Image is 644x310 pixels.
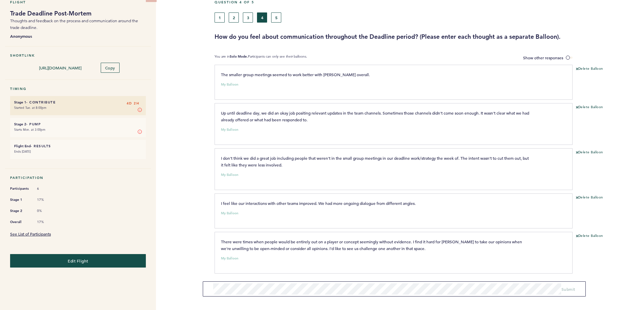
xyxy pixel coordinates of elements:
[221,72,370,77] span: The smaller group meetings seemed to work better with [PERSON_NAME] overall.
[10,196,30,203] span: Stage 1
[10,176,146,180] h5: Participation
[230,54,248,59] b: Solo Mode.
[523,55,563,60] span: Show other responses
[14,127,45,132] time: Starts Mon. at 3:00pm
[576,234,603,239] button: Delete Balloon
[14,100,26,104] small: Stage 1
[576,195,603,200] button: Delete Balloon
[221,128,238,131] small: My Balloon
[10,33,146,39] b: Anonymous
[101,63,120,73] button: Copy
[10,87,146,91] h5: Timing
[14,144,142,148] h6: - Results
[221,200,416,206] span: I feel like our interactions with other teams improved. We had more ongoing dialogue from differe...
[221,83,238,86] small: My Balloon
[576,105,603,110] button: Delete Balloon
[221,110,530,122] span: Up until deadline day, we did an okay job positing relevant updates in the team channels. Sometim...
[37,186,57,191] span: 6
[37,197,57,202] span: 17%
[257,12,267,23] button: 4
[10,208,30,214] span: Stage 2
[14,144,31,148] small: Flight End
[10,231,51,237] a: See List of Participants
[221,239,523,251] span: There were times when people would be entirely out on a player or concept seemingly without evide...
[10,53,146,58] h5: Shortlink
[37,209,57,213] span: 0%
[10,185,30,192] span: Participants
[10,219,30,225] span: Overall
[14,122,142,126] h6: - Pump
[215,33,639,41] h3: How do you feel about communication throughout the Deadline period? (Please enter each thought as...
[14,100,142,104] h6: - Contribute
[271,12,281,23] button: 5
[221,212,238,215] small: My Balloon
[561,286,575,292] span: Submit
[14,149,31,154] time: Ends [DATE]
[215,54,307,61] p: You are in Participants can only see their balloons.
[10,254,146,268] button: Edit Flight
[14,122,26,126] small: Stage 2
[221,257,238,260] small: My Balloon
[243,12,253,23] button: 3
[14,105,46,110] time: Started Tue. at 8:00pm
[561,286,575,292] button: Submit
[68,258,88,263] span: Edit Flight
[221,155,530,167] span: I don't think we did a great job including people that weren't in the small group meetings in our...
[127,100,139,107] span: 4D 2H
[105,65,115,70] span: Copy
[576,150,603,155] button: Delete Balloon
[229,12,239,23] button: 2
[215,12,225,23] button: 1
[10,18,138,30] span: Thoughts and feedback on the process and communication around the trade deadline.
[221,173,238,177] small: My Balloon
[576,66,603,72] button: Delete Balloon
[37,220,57,224] span: 17%
[10,9,146,18] h1: Trade Deadline Post-Mortem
